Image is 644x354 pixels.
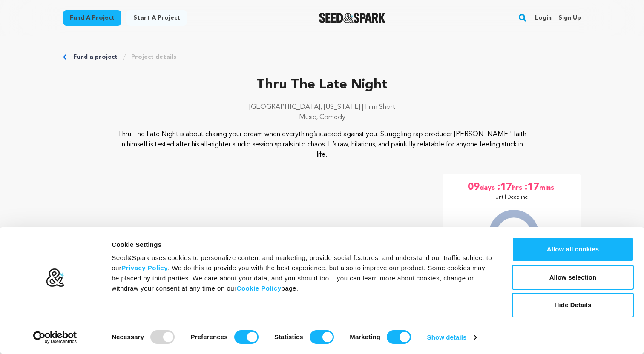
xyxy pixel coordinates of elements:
span: mins [539,180,556,194]
a: Fund a project [63,10,121,26]
a: Project details [131,53,176,61]
button: Hide Details [512,293,634,317]
strong: Necessary [112,333,144,340]
p: Music, Comedy [63,112,581,123]
div: Breadcrumb [63,53,581,61]
img: Seed&Spark Logo Dark Mode [319,13,386,23]
p: Until Deadline [495,194,528,201]
span: :17 [524,180,539,194]
a: Start a project [126,10,187,26]
a: Usercentrics Cookiebot - opens in a new window [18,331,92,344]
div: Cookie Settings [112,240,493,250]
strong: Statistics [274,333,303,340]
span: days [480,180,497,194]
a: Seed&Spark Homepage [319,13,386,23]
a: Show details [427,331,477,344]
a: Cookie Policy [237,285,282,292]
strong: Marketing [350,333,380,340]
p: [GEOGRAPHIC_DATA], [US_STATE] | Film Short [63,102,581,112]
a: Login [535,11,552,25]
a: Fund a project [73,53,118,61]
div: Seed&Spark uses cookies to personalize content and marketing, provide social features, and unders... [112,253,493,294]
a: Sign up [558,11,581,25]
p: Thru The Late Night [63,75,581,95]
span: :17 [497,180,512,194]
button: Allow selection [512,265,634,290]
a: Privacy Policy [121,264,168,271]
span: hrs [512,180,524,194]
p: Thru The Late Night is about chasing your dream when everything’s stacked against you. Struggling... [115,129,529,160]
button: Allow all cookies [512,237,634,262]
legend: Consent Selection [111,327,112,327]
span: 09 [468,180,480,194]
img: logo [46,268,65,288]
strong: Preferences [191,333,228,340]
